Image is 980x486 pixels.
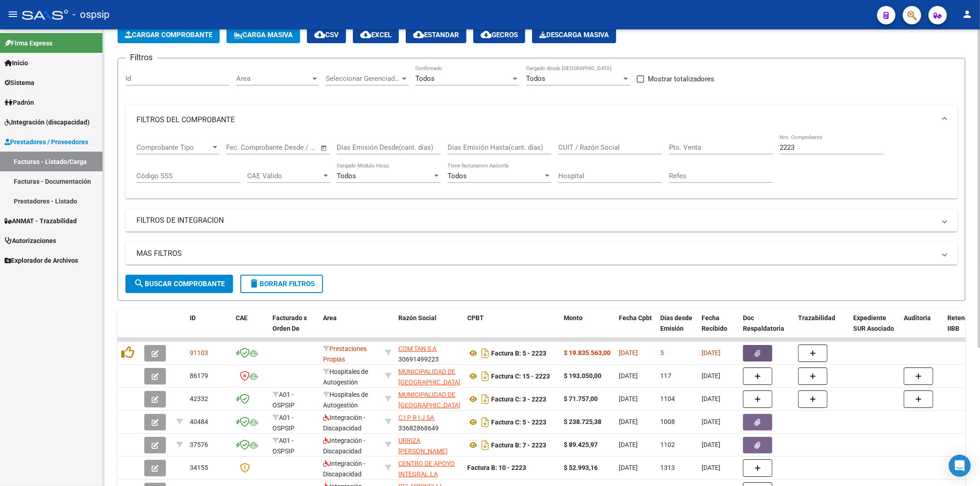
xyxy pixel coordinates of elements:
[226,143,263,152] input: Fecha inicio
[615,308,657,349] datatable-header-cell: Fecha Cpbt
[853,314,894,332] span: Expediente SUR Asociado
[272,143,316,152] input: Fecha fin
[232,308,269,349] datatable-header-cell: CAE
[564,441,598,448] strong: $ 89.425,97
[7,9,18,20] mat-icon: menu
[227,27,300,43] button: Carga Masiva
[398,344,460,363] div: 30691499223
[398,367,460,386] div: 30999003156
[619,418,638,425] span: [DATE]
[136,215,935,226] mat-panel-title: FILTROS DE INTEGRACION
[491,350,546,357] strong: Factura B: 5 - 2223
[481,29,492,40] mat-icon: cloud_download
[249,278,260,289] mat-icon: delete
[448,172,467,180] span: Todos
[5,38,52,48] span: Firma Express
[657,308,698,349] datatable-header-cell: Días desde Emisión
[125,243,957,265] mat-expansion-panel-header: MAS FILTROS
[949,455,971,477] div: Open Intercom Messenger
[249,280,315,288] span: Borrar Filtros
[190,349,208,356] span: 91103
[564,418,601,425] strong: $ 238.725,38
[314,29,325,40] mat-icon: cloud_download
[398,437,448,455] span: URRIZA [PERSON_NAME]
[660,464,675,471] span: 1313
[473,27,525,43] button: Gecros
[798,314,835,322] span: Trazabilidad
[467,464,526,471] strong: Factura B: 10 - 2223
[190,372,208,379] span: 86179
[395,308,464,349] datatable-header-cell: Razón Social
[479,346,491,361] i: Descargar documento
[850,308,900,349] datatable-header-cell: Expediente SUR Asociado
[743,314,784,332] span: Doc Respaldatoria
[398,458,460,478] div: 30716231107
[491,441,546,449] strong: Factura B: 7 - 2223
[319,308,381,349] datatable-header-cell: Area
[5,58,28,68] span: Inicio
[234,31,293,39] span: Carga Masiva
[323,437,365,455] span: Integración - Discapacidad
[660,441,675,448] span: 1102
[125,275,233,293] button: Buscar Comprobante
[491,373,550,380] strong: Factura C: 15 - 2223
[398,413,460,432] div: 33682868649
[398,414,434,421] span: C I P R I J SA
[619,441,638,448] span: [DATE]
[272,437,295,455] span: A01 - OSPSIP
[323,460,365,478] span: Integración - Discapacidad
[136,143,211,152] span: Comprobante Tipo
[337,172,356,180] span: Todos
[247,172,322,180] span: CAE Válido
[564,464,598,471] strong: $ 52.993,16
[702,314,727,332] span: Fecha Recibido
[118,27,220,43] button: Cargar Comprobante
[190,395,208,402] span: 42332
[272,314,307,332] span: Facturado x Orden De
[702,441,720,448] span: [DATE]
[5,255,78,266] span: Explorador de Archivos
[660,395,675,402] span: 1104
[5,117,90,127] span: Integración (discapacidad)
[240,275,323,293] button: Borrar Filtros
[564,349,611,356] strong: $ 19.835.563,00
[479,438,491,452] i: Descargar documento
[398,435,460,455] div: 27235676090
[415,74,435,83] span: Todos
[307,27,346,43] button: CSV
[900,308,944,349] datatable-header-cell: Auditoria
[353,27,399,43] button: EXCEL
[904,314,931,322] span: Auditoria
[739,308,794,349] datatable-header-cell: Doc Respaldatoria
[648,73,714,85] span: Mostrar totalizadores
[464,308,560,349] datatable-header-cell: CPBT
[136,249,935,259] mat-panel-title: MAS FILTROS
[619,464,638,471] span: [DATE]
[479,369,491,384] i: Descargar documento
[491,396,546,403] strong: Factura C: 3 - 2223
[467,314,484,322] span: CPBT
[236,74,311,83] span: Area
[702,349,720,356] span: [DATE]
[5,97,34,107] span: Padrón
[136,115,935,125] mat-panel-title: FILTROS DEL COMPROBANTE
[323,345,367,363] span: Prestaciones Propias
[5,137,88,147] span: Prestadores / Proveedores
[190,314,196,322] span: ID
[702,418,720,425] span: [DATE]
[236,314,248,322] span: CAE
[125,31,212,39] span: Cargar Comprobante
[660,418,675,425] span: 1008
[539,31,609,39] span: Descarga Masiva
[532,27,616,43] button: Descarga Masiva
[794,308,850,349] datatable-header-cell: Trazabilidad
[491,418,546,426] strong: Factura C: 5 - 2223
[134,278,145,289] mat-icon: search
[479,392,491,407] i: Descargar documento
[660,349,664,356] span: 5
[73,5,109,25] span: - ospsip
[398,368,460,386] span: MUNICIPALIDAD DE [GEOGRAPHIC_DATA]
[481,31,518,39] span: Gecros
[326,74,400,83] span: Seleccionar Gerenciador
[564,395,598,402] strong: $ 71.757,00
